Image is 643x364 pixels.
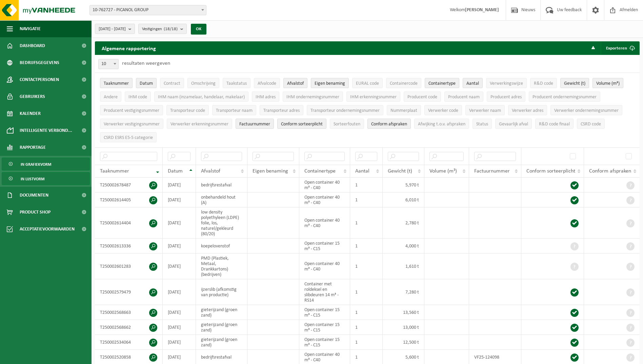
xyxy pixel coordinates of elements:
span: Afwijking t.o.v. afspraken [418,122,465,127]
span: Containertype [428,81,456,86]
span: Contract [164,81,180,86]
button: IHM adresIHM adres: Activate to sort [252,92,279,102]
span: Containercode [390,81,418,86]
button: AndereAndere: Activate to sort [100,92,121,102]
button: FactuurnummerFactuurnummer: Activate to sort [236,119,274,129]
td: Open container 40 m³ - C40 [299,254,350,279]
button: Transporteur naamTransporteur naam: Activate to sort [212,105,256,115]
td: 6,010 t [383,193,425,207]
td: Container met roldeksel en slibdeuren 14 m³ - RS14 [299,279,350,305]
td: [DATE] [163,239,196,254]
span: Transporteur code [170,108,205,113]
button: Conform sorteerplicht : Activate to sort [277,119,326,129]
button: Afwijking t.o.v. afsprakenAfwijking t.o.v. afspraken: Activate to sort [414,119,469,129]
span: IHM ondernemingsnummer [286,95,339,100]
td: T250002678487 [95,178,163,193]
button: Verwerker ondernemingsnummerVerwerker ondernemingsnummer: Activate to sort [550,105,622,115]
button: IHM erkenningsnummerIHM erkenningsnummer: Activate to sort [346,92,400,102]
button: Gevaarlijk afval : Activate to sort [495,119,532,129]
button: Producent adresProducent adres: Activate to sort [487,92,525,102]
span: IHM erkenningsnummer [350,95,397,100]
td: PMD (Plastiek, Metaal, Drankkartons) (bedrijven) [196,254,247,279]
button: AfvalstofAfvalstof: Activate to sort [283,78,307,88]
td: 4,000 t [383,239,425,254]
span: Afvalcode [258,81,276,86]
button: IHM codeIHM code: Activate to sort [125,92,151,102]
td: Open container 15 m³ - C15 [299,335,350,350]
span: Afvalstof [201,168,220,174]
span: Kalender [20,105,41,122]
span: Producent ondernemingsnummer [533,95,597,100]
span: Producent naam [448,95,480,100]
span: Conform afspraken [371,122,407,127]
td: 1 [350,254,383,279]
td: Open container 15 m³ - C15 [299,239,350,254]
button: OmschrijvingOmschrijving: Activate to sort [187,78,219,88]
td: [DATE] [163,254,196,279]
span: Product Shop [20,204,51,221]
span: EURAL code [356,81,379,86]
span: Documenten [20,187,48,204]
td: 2,780 t [383,207,425,239]
td: Open container 15 m³ - C15 [299,320,350,335]
td: 7,280 t [383,279,425,305]
span: Taaknummer [104,81,129,86]
td: T250002534064 [95,335,163,350]
button: CSRD codeCSRD code: Activate to sort [577,119,605,129]
span: R&D code finaal [539,122,570,127]
span: CSRD ESRS E5-5 categorie [104,135,153,140]
span: CSRD code [581,122,601,127]
td: T250002568662 [95,320,163,335]
button: TaaknummerTaaknummer: Activate to remove sorting [100,78,133,88]
count: (18/18) [164,27,178,31]
button: Transporteur adresTransporteur adres: Activate to sort [260,105,303,115]
td: Open container 40 m³ - C40 [299,178,350,193]
td: 1 [350,207,383,239]
button: VerwerkingswijzeVerwerkingswijze: Activate to sort [486,78,527,88]
td: 1 [350,305,383,320]
td: [DATE] [163,279,196,305]
td: [DATE] [163,207,196,239]
button: Producent vestigingsnummerProducent vestigingsnummer: Activate to sort [100,105,163,115]
button: R&D code finaalR&amp;D code finaal: Activate to sort [535,119,574,129]
button: Verwerker codeVerwerker code: Activate to sort [424,105,462,115]
span: IHM adres [256,95,276,100]
button: Exporteren [601,41,639,55]
span: Conform sorteerplicht [281,122,323,127]
button: Gewicht (t)Gewicht (t): Activate to sort [560,78,589,88]
span: Verwerkingswijze [490,81,523,86]
span: Omschrijving [191,81,216,86]
td: low density polyethyleen (LDPE) folie, los, naturel/gekleurd (80/20) [196,207,247,239]
span: Nummerplaat [390,108,417,113]
td: Open container 40 m³ - C40 [299,193,350,207]
span: Factuurnummer [474,168,510,174]
td: [DATE] [163,178,196,193]
span: Afvalstof [287,81,304,86]
span: Verwerker adres [512,108,543,113]
span: Gewicht (t) [564,81,585,86]
span: Containertype [304,168,336,174]
span: Transporteur ondernemingsnummer [310,108,380,113]
span: Producent code [407,95,437,100]
span: 10-762727 - PICANOL GROUP [89,5,206,15]
td: T250002614404 [95,207,163,239]
button: ContractContract: Activate to sort [160,78,184,88]
span: Status [476,122,488,127]
button: Eigen benamingEigen benaming: Activate to sort [311,78,349,88]
span: Transporteur naam [216,108,253,113]
td: gieterijzand (groen zand) [196,335,247,350]
button: Producent ondernemingsnummerProducent ondernemingsnummer: Activate to sort [529,92,600,102]
span: Datum [140,81,153,86]
span: Sorteerfouten [334,122,360,127]
button: ContainertypeContainertype: Activate to sort [425,78,459,88]
span: Eigen benaming [253,168,288,174]
button: Conform afspraken : Activate to sort [367,119,411,129]
button: Transporteur codeTransporteur code: Activate to sort [166,105,209,115]
h2: Algemene rapportering [95,41,163,55]
button: Verwerker vestigingsnummerVerwerker vestigingsnummer: Activate to sort [100,119,163,129]
td: T250002568663 [95,305,163,320]
td: [DATE] [163,320,196,335]
button: AfvalcodeAfvalcode: Activate to sort [254,78,280,88]
button: ContainercodeContainercode: Activate to sort [386,78,421,88]
td: T250002614405 [95,193,163,207]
